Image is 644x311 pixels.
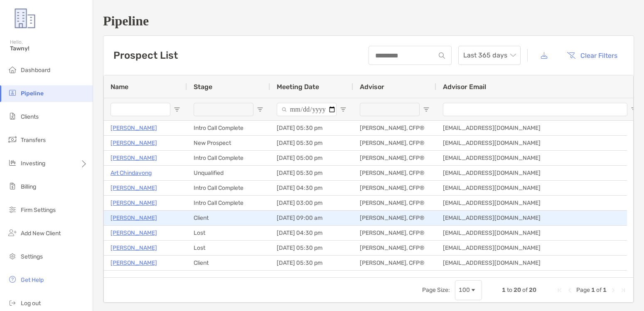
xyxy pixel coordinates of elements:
span: Stage [194,83,212,91]
img: clients icon [7,111,17,121]
div: Next Page [610,287,617,294]
div: [DATE] 05:00 pm [270,151,353,165]
span: Transfers [21,137,46,144]
span: Meeting Date [277,83,319,91]
img: settings icon [7,251,17,261]
img: investing icon [7,158,17,168]
img: Zoe Logo [10,3,40,33]
button: Clear Filters [560,46,624,65]
div: Intro Call Complete [187,196,270,210]
div: Intro Call Complete [187,151,270,165]
div: [DATE] 05:30 pm [270,241,353,255]
button: Open Filter Menu [257,106,263,113]
div: [EMAIL_ADDRESS][DOMAIN_NAME] [436,121,644,135]
a: [PERSON_NAME] [111,228,157,238]
button: Open Filter Menu [423,106,430,113]
span: Firm Settings [21,207,56,214]
span: Pipeline [21,90,44,97]
span: Advisor [360,83,384,91]
div: [PERSON_NAME], CFP® [353,241,436,255]
div: [DATE] 04:30 pm [270,226,353,240]
input: Advisor Email Filter Input [443,103,627,116]
div: [DATE] 05:30 pm [270,121,353,135]
div: [DATE] 05:00 pm [270,271,353,285]
div: [PERSON_NAME], CFP® [353,196,436,210]
div: [EMAIL_ADDRESS][DOMAIN_NAME] [436,226,644,240]
p: Art Chindavong [111,168,152,178]
div: [EMAIL_ADDRESS][DOMAIN_NAME] [436,211,644,225]
div: [DATE] 09:00 am [270,211,353,225]
div: [PERSON_NAME], CFP® [353,211,436,225]
a: [PERSON_NAME] [111,138,157,148]
div: [DATE] 04:30 pm [270,181,353,195]
div: [EMAIL_ADDRESS][DOMAIN_NAME] [436,151,644,165]
div: Unqualified [187,166,270,180]
input: Meeting Date Filter Input [277,103,337,116]
span: 20 [529,286,536,294]
span: Last 365 days [463,46,516,65]
div: New Prospect [187,136,270,150]
h1: Pipeline [103,13,634,29]
div: Previous Page [566,287,573,294]
div: [PERSON_NAME], CFP® [353,121,436,135]
div: Page Size: [422,286,450,294]
img: transfers icon [7,134,17,144]
div: [PERSON_NAME], CFP® [353,136,436,150]
a: [PERSON_NAME] [111,198,157,208]
div: [EMAIL_ADDRESS][DOMAIN_NAME] [436,166,644,180]
span: Log out [21,300,41,307]
span: Investing [21,160,45,167]
div: [DATE] 05:30 pm [270,256,353,270]
div: 100 [459,286,470,294]
div: [PERSON_NAME], CFP® [353,271,436,285]
span: Get Help [21,276,44,284]
div: [PERSON_NAME], CFP® [353,166,436,180]
div: [EMAIL_ADDRESS][DOMAIN_NAME] [436,241,644,255]
div: Intro Call Complete [187,181,270,195]
img: input icon [439,52,445,59]
a: [PERSON_NAME] [111,183,157,193]
img: logout icon [7,298,17,308]
div: [EMAIL_ADDRESS][DOMAIN_NAME] [436,196,644,210]
img: dashboard icon [7,65,17,75]
div: [EMAIL_ADDRESS][DOMAIN_NAME] [436,271,644,285]
div: Unqualified [187,271,270,285]
span: 20 [514,286,521,294]
div: [EMAIL_ADDRESS][DOMAIN_NAME] [436,136,644,150]
img: billing icon [7,181,17,191]
div: First Page [556,287,563,294]
img: pipeline icon [7,88,17,98]
div: [PERSON_NAME], CFP® [353,181,436,195]
div: Lost [187,241,270,255]
div: [EMAIL_ADDRESS][DOMAIN_NAME] [436,256,644,270]
a: [PERSON_NAME] [111,123,157,133]
span: 1 [591,286,595,294]
span: of [522,286,528,294]
input: Name Filter Input [111,103,170,116]
h3: Prospect List [113,50,178,61]
div: [PERSON_NAME], CFP® [353,226,436,240]
a: [PERSON_NAME] [111,243,157,253]
span: of [596,286,602,294]
a: [PERSON_NAME] [111,153,157,163]
span: 1 [502,286,506,294]
span: Clients [21,113,39,120]
a: [PERSON_NAME] [111,258,157,268]
div: [PERSON_NAME], CFP® [353,151,436,165]
div: Lost [187,226,270,240]
div: [EMAIL_ADDRESS][DOMAIN_NAME] [436,181,644,195]
div: Client [187,211,270,225]
span: Settings [21,253,43,260]
div: [PERSON_NAME], CFP® [353,256,436,270]
span: Dashboard [21,67,50,74]
a: [PERSON_NAME] [111,213,157,223]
